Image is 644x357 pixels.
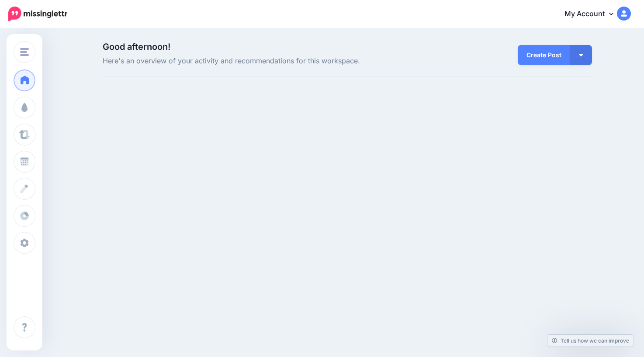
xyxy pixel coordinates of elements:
[579,54,583,56] img: arrow-down-white.png
[20,48,29,56] img: menu.png
[518,45,570,65] a: Create Post
[547,335,634,347] a: Tell us how we can improve
[8,7,67,21] img: Missinglettr
[103,55,425,67] span: Here's an overview of your activity and recommendations for this workspace.
[556,3,631,25] a: My Account
[103,42,170,52] span: Good afternoon!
